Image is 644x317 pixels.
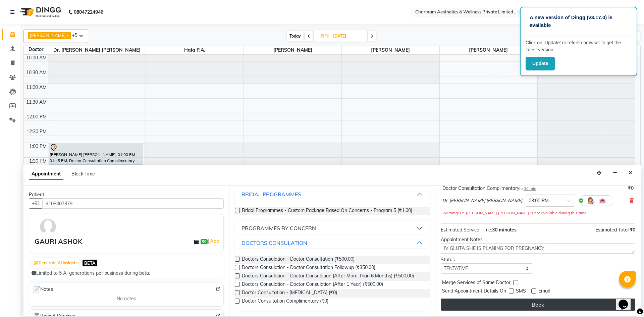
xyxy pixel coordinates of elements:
span: BETA [83,260,97,266]
div: BRIDAL PROGRAMMES [241,190,301,198]
a: Add [209,237,221,245]
span: Hala P.A. [146,46,244,54]
span: Merge Services of Same Doctor [442,279,511,287]
input: 2025-09-05 [331,31,365,41]
span: ₹0 [201,239,208,245]
button: DOCTORS CONSULATION [237,237,427,249]
div: Limited to 5 AI generations per business during beta. [32,270,221,277]
div: [PERSON_NAME] [PERSON_NAME], 01:00 PM-01:45 PM, Doctor Consultation Complimentary [49,143,143,164]
input: Search by Name/Mobile/Email/Code [43,198,224,209]
div: Doctor [24,46,48,53]
span: +5 [72,32,83,38]
small: Warning: Dr. [PERSON_NAME] [PERSON_NAME] is not available during this time [442,211,586,215]
button: PROGRAMMES BY CONCERN [237,222,427,234]
p: Click on ‘Update’ or refersh browser to get the latest version. [526,39,632,53]
span: 30 minutes [492,227,517,233]
div: 10:30 AM [25,69,48,76]
button: BRIDAL PROGRAMMES [237,188,427,200]
div: Doctor Consultation Complimentary [442,185,536,192]
span: Send Appointment Details On [442,287,506,296]
a: x [66,33,69,38]
button: Update [526,57,555,70]
button: +91 [29,198,43,209]
div: 12:30 PM [25,128,48,135]
div: DOCTORS CONSULATION [241,239,307,247]
span: Doctor Consultation - [MEDICAL_DATA] (₹0) [242,289,337,298]
span: [PERSON_NAME] [244,46,341,54]
button: Generate AI Insights [32,258,79,268]
div: PROGRAMMES BY CONCERN [241,224,316,232]
span: Dr. [PERSON_NAME] [PERSON_NAME] [442,197,522,204]
span: [PERSON_NAME] [30,33,66,38]
div: 1:30 PM [28,158,48,165]
span: Doctors Consulation - Doctor Consultation Followup (₹350.00) [242,264,375,272]
div: 10:00 AM [25,54,48,61]
span: Dr. [PERSON_NAME] [PERSON_NAME] [48,46,146,54]
small: for [519,186,536,191]
iframe: chat widget [616,290,637,310]
span: No notes [117,295,136,302]
button: Book [441,299,635,311]
span: ₹0 [630,227,635,233]
img: avatar [38,217,58,236]
img: Hairdresser.png [586,197,594,205]
div: ₹0 [628,185,634,192]
div: 1:00 PM [28,143,48,150]
img: logo [17,3,63,21]
span: Doctor Consultation Complimentary (₹0) [242,298,328,306]
div: Patient [29,191,224,198]
span: Notes [32,285,53,294]
span: Today [287,31,304,41]
p: A new version of Dingg (v3.17.0) is available [530,14,628,29]
span: 30 min [524,186,536,191]
span: Fri [319,34,331,39]
div: 11:30 AM [25,99,48,106]
b: 08047224946 [74,3,103,21]
span: Bridal Programmes - Custom Package Based On Concerns - Program 5 (₹1.00) [242,207,412,215]
span: | [208,237,221,245]
span: [PERSON_NAME] [342,46,439,54]
span: Doctors Consulation - Doctor Consulation (After 1 Year) (₹500.00) [242,281,383,289]
div: Status [441,256,533,263]
div: 11:00 AM [25,84,48,91]
div: GAURI ASHOK [35,236,82,247]
span: [PERSON_NAME] [440,46,537,54]
span: Doctors Consulation - Doctor Consulation (After More Than 6 Months) (₹500.00) [242,272,414,281]
span: Block Time [71,171,95,177]
img: Interior.png [598,197,606,205]
div: 12:00 PM [25,113,48,120]
span: Estimated Total: [595,227,630,233]
span: Appointment [29,168,63,180]
button: Close [626,168,635,178]
span: Email [538,287,550,296]
span: Estimated Service Time: [441,227,492,233]
span: SMS [516,287,526,296]
div: Appointment Notes [441,236,635,243]
span: Doctors Consulation - Doctor Consultation (₹500.00) [242,256,355,264]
